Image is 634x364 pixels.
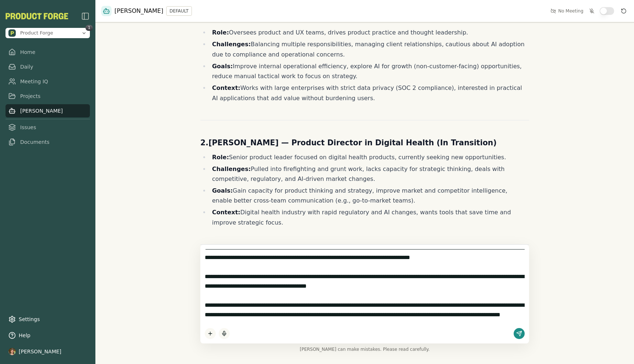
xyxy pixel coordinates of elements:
[209,83,529,103] li: Works with large enterprises with strict data privacy (SOC 2 compliance), interested in practical...
[209,61,529,81] li: Improve internal operational efficiency, explore AI for growth (non-customer-facing) opportunitie...
[219,328,230,339] button: Start dictation
[6,28,90,38] button: Open organization switcher
[209,152,529,162] li: Senior product leader focused on digital health products, currently seeking new opportunities.
[209,186,529,206] li: Gain capacity for product thinking and strategy, improve market and competitor intelligence, enab...
[212,209,240,216] strong: Context:
[6,60,90,73] a: Daily
[209,39,529,59] li: Balancing multiple responsibilities, managing client relationships, cautious about AI adoption du...
[166,6,192,16] button: DEFAULT
[6,104,90,117] a: [PERSON_NAME]
[209,28,529,37] li: Oversees product and UX teams, drives product practice and thought leadership.
[212,29,229,36] strong: Role:
[85,25,93,31] span: 1
[514,328,525,339] button: Send message
[212,41,251,48] strong: Challenges:
[212,84,240,91] strong: Context:
[558,8,583,14] span: No Meeting
[6,45,90,59] a: Home
[6,135,90,149] a: Documents
[6,75,90,88] a: Meeting IQ
[212,165,251,172] strong: Challenges:
[6,13,68,19] img: Product Forge
[200,137,529,149] h3: 2.
[212,63,233,70] strong: Goals:
[209,207,529,227] li: Digital health industry with rapid regulatory and AI changes, wants tools that save time and impr...
[6,329,90,342] button: Help
[6,13,68,19] button: PF-Logo
[209,164,529,184] li: Pulled into firefighting and grunt work, lacks capacity for strategic thinking, deals with compet...
[6,313,90,326] a: Settings
[6,345,90,358] button: [PERSON_NAME]
[205,328,216,339] button: Add content to chat
[20,30,53,36] span: Product Forge
[200,346,529,352] span: [PERSON_NAME] can make mistakes. Please read carefully.
[208,138,497,147] strong: [PERSON_NAME] — Product Director in Digital Health (In Transition)
[114,7,163,15] span: [PERSON_NAME]
[81,12,90,21] img: sidebar
[6,121,90,134] a: Issues
[6,90,90,103] a: Projects
[619,7,628,15] button: Reset conversation
[8,29,16,37] img: Product Forge
[212,154,229,161] strong: Role:
[212,187,233,194] strong: Goals:
[8,348,16,355] img: profile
